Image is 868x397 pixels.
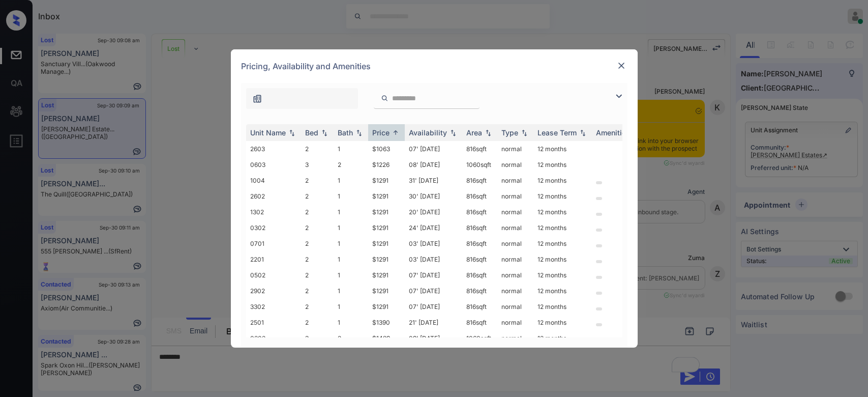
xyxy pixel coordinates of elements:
[497,299,533,315] td: normal
[462,220,497,236] td: 816 sqft
[334,204,368,220] td: 1
[334,283,368,299] td: 1
[616,61,626,71] img: close
[301,173,334,188] td: 2
[533,267,592,283] td: 12 months
[301,330,334,346] td: 3
[497,141,533,157] td: normal
[301,157,334,173] td: 3
[497,173,533,188] td: normal
[301,188,334,204] td: 2
[409,128,447,137] div: Availability
[368,299,405,315] td: $1291
[368,173,405,188] td: $1291
[334,157,368,173] td: 2
[533,330,592,346] td: 12 months
[405,315,462,330] td: 21' [DATE]
[533,315,592,330] td: 12 months
[405,188,462,204] td: 30' [DATE]
[462,157,497,173] td: 1060 sqft
[405,236,462,251] td: 03' [DATE]
[246,330,301,346] td: 0202
[368,220,405,236] td: $1291
[368,315,405,330] td: $1390
[533,173,592,188] td: 12 months
[519,129,529,136] img: sorting
[368,330,405,346] td: $1489
[497,236,533,251] td: normal
[405,173,462,188] td: 31' [DATE]
[334,188,368,204] td: 1
[246,283,301,299] td: 2902
[533,299,592,315] td: 12 months
[287,129,297,136] img: sorting
[368,157,405,173] td: $1226
[372,128,390,137] div: Price
[405,299,462,315] td: 07' [DATE]
[462,315,497,330] td: 816 sqft
[305,128,318,137] div: Bed
[368,251,405,267] td: $1291
[405,141,462,157] td: 07' [DATE]
[391,129,401,136] img: sorting
[301,299,334,315] td: 2
[501,128,518,137] div: Type
[533,236,592,251] td: 12 months
[334,236,368,251] td: 1
[246,267,301,283] td: 0502
[301,141,334,157] td: 2
[405,204,462,220] td: 20' [DATE]
[334,299,368,315] td: 1
[533,188,592,204] td: 12 months
[466,128,482,137] div: Area
[405,283,462,299] td: 07' [DATE]
[462,299,497,315] td: 816 sqft
[497,204,533,220] td: normal
[301,315,334,330] td: 2
[246,173,301,188] td: 1004
[497,251,533,267] td: normal
[405,157,462,173] td: 08' [DATE]
[533,141,592,157] td: 12 months
[334,267,368,283] td: 1
[246,141,301,157] td: 2603
[334,220,368,236] td: 1
[462,188,497,204] td: 816 sqft
[497,157,533,173] td: normal
[334,141,368,157] td: 1
[462,267,497,283] td: 816 sqft
[301,267,334,283] td: 2
[533,251,592,267] td: 12 months
[334,251,368,267] td: 1
[246,299,301,315] td: 3302
[462,330,497,346] td: 1060 sqft
[246,251,301,267] td: 2201
[497,283,533,299] td: normal
[381,94,388,103] img: icon-zuma
[533,220,592,236] td: 12 months
[533,157,592,173] td: 12 months
[533,204,592,220] td: 12 months
[246,204,301,220] td: 1302
[405,267,462,283] td: 07' [DATE]
[462,141,497,157] td: 816 sqft
[301,236,334,251] td: 2
[246,220,301,236] td: 0302
[537,128,577,137] div: Lease Term
[301,283,334,299] td: 2
[368,188,405,204] td: $1291
[246,315,301,330] td: 2501
[405,330,462,346] td: 09' [DATE]
[497,267,533,283] td: normal
[368,283,405,299] td: $1291
[334,330,368,346] td: 2
[462,236,497,251] td: 816 sqft
[462,173,497,188] td: 816 sqft
[334,315,368,330] td: 1
[578,129,588,136] img: sorting
[462,283,497,299] td: 816 sqft
[497,330,533,346] td: normal
[596,128,630,137] div: Amenities
[497,188,533,204] td: normal
[246,157,301,173] td: 0603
